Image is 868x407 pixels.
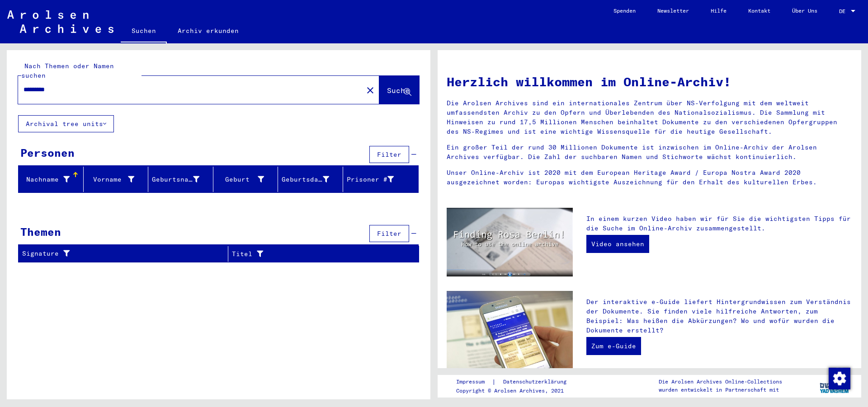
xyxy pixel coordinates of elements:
[22,247,228,261] div: Signature
[21,62,114,80] mat-label: Nach Themen oder Namen suchen
[167,20,250,42] a: Archiv erkunden
[217,175,264,184] div: Geburt‏
[818,374,852,397] img: yv_logo.png
[586,235,649,253] a: Video ansehen
[20,224,61,240] div: Themen
[829,368,850,389] img: Zustimmung ändern
[22,175,70,184] div: Nachname
[148,167,213,192] mat-header-cell: Geburtsname
[839,8,849,14] span: DE
[447,168,852,187] p: Unser Online-Archiv ist 2020 mit dem European Heritage Award / Europa Nostra Award 2020 ausgezeic...
[278,167,343,192] mat-header-cell: Geburtsdatum
[586,297,852,335] p: Der interaktive e-Guide liefert Hintergrundwissen zum Verständnis der Dokumente. Sie finden viele...
[20,145,75,161] div: Personen
[447,291,573,375] img: eguide.jpg
[282,172,343,187] div: Geburtsdatum
[347,175,394,184] div: Prisoner #
[447,208,573,276] img: video.jpg
[22,249,217,258] div: Signature
[84,167,149,192] mat-header-cell: Vorname
[121,20,167,43] a: Suchen
[379,76,419,104] button: Suche
[447,72,852,91] h1: Herzlich willkommen im Online-Archiv!
[87,175,135,184] div: Vorname
[343,167,419,192] mat-header-cell: Prisoner #
[365,85,376,96] mat-icon: close
[586,337,641,355] a: Zum e-Guide
[217,172,278,187] div: Geburt‏
[456,387,577,395] p: Copyright © Arolsen Archives, 2021
[347,172,408,187] div: Prisoner #
[369,146,409,163] button: Filter
[456,377,492,387] a: Impressum
[7,10,113,33] img: Arolsen_neg.svg
[232,249,396,259] div: Titel
[232,247,408,261] div: Titel
[456,377,577,387] div: |
[447,143,852,162] p: Ein großer Teil der rund 30 Millionen Dokumente ist inzwischen im Online-Archiv der Arolsen Archi...
[377,150,401,159] span: Filter
[377,229,401,238] span: Filter
[22,172,83,187] div: Nachname
[828,367,850,389] div: Zustimmung ändern
[18,115,114,132] button: Archival tree units
[361,81,379,99] button: Clear
[213,167,278,192] mat-header-cell: Geburt‏
[282,175,329,184] div: Geburtsdatum
[659,378,782,386] p: Die Arolsen Archives Online-Collections
[447,98,852,136] p: Die Arolsen Archives sind ein internationales Zentrum über NS-Verfolgung mit dem weltweit umfasse...
[496,377,577,387] a: Datenschutzerklärung
[152,175,199,184] div: Geburtsname
[659,386,782,394] p: wurden entwickelt in Partnerschaft mit
[369,225,409,242] button: Filter
[586,214,852,233] p: In einem kurzen Video haben wir für Sie die wichtigsten Tipps für die Suche im Online-Archiv zusa...
[152,172,213,187] div: Geburtsname
[19,167,84,192] mat-header-cell: Nachname
[387,86,410,95] span: Suche
[87,172,148,187] div: Vorname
